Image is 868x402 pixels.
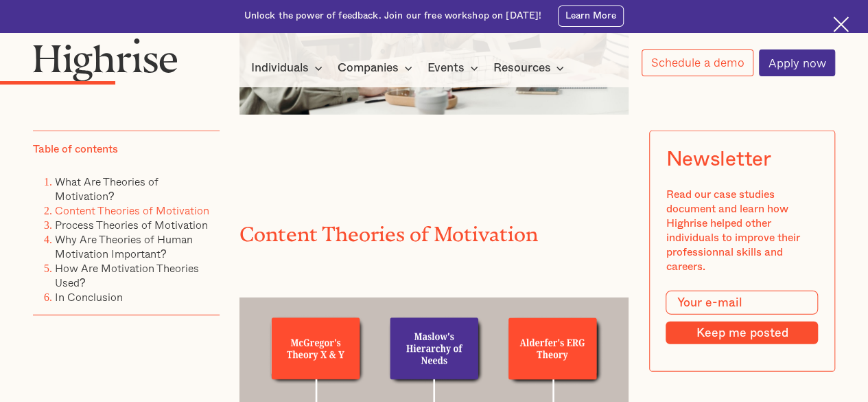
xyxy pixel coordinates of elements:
[55,201,209,218] a: Content Theories of Motivation
[666,147,771,170] div: Newsletter
[55,172,159,203] a: What Are Theories of Motivation?
[642,49,753,76] a: Schedule a demo
[427,60,465,76] div: Events
[427,60,482,76] div: Events
[666,290,818,344] form: Modal Form
[33,38,178,82] img: Highrise logo
[239,218,629,241] h2: Content Theories of Motivation
[666,321,818,344] input: Keep me posted
[244,10,542,23] div: Unlock the power of feedback. Join our free workshop on [DATE]!
[759,49,835,76] a: Apply now
[55,259,199,290] a: How Are Motivation Theories Used?
[338,60,399,76] div: Companies
[55,230,193,261] a: Why Are Theories of Human Motivation Important?
[666,290,818,315] input: Your e-mail
[251,60,309,76] div: Individuals
[558,5,624,27] a: Learn More
[33,142,118,156] div: Table of contents
[666,187,818,273] div: Read our case studies document and learn how Highrise helped other individuals to improve their p...
[55,288,123,304] a: In Conclusion
[55,216,208,232] a: Process Theories of Motivation
[833,16,849,32] img: Cross icon
[493,60,568,76] div: Resources
[338,60,417,76] div: Companies
[493,60,550,76] div: Resources
[251,60,327,76] div: Individuals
